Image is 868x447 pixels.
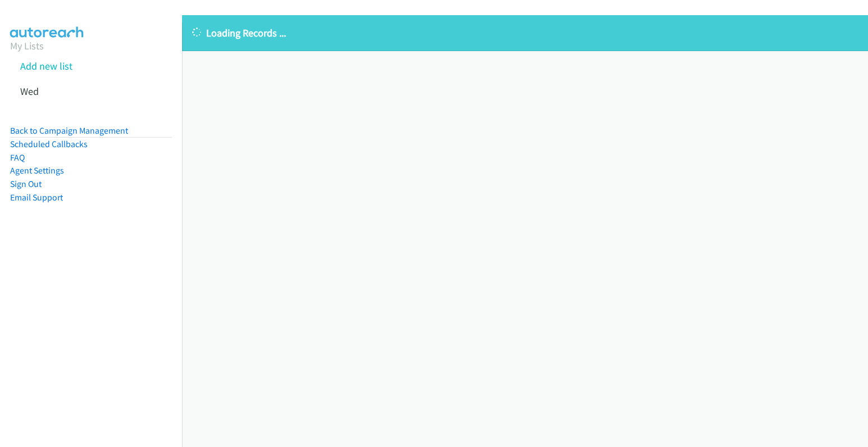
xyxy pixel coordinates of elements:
a: Back to Campaign Management [10,125,128,136]
a: Email Support [10,192,63,203]
a: Agent Settings [10,165,64,176]
a: My Lists [10,39,44,52]
a: Scheduled Callbacks [10,139,88,149]
p: Loading Records ... [192,25,858,40]
a: Add new list [20,60,72,72]
a: FAQ [10,152,25,163]
a: Wed [20,85,39,98]
a: Sign Out [10,179,42,189]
